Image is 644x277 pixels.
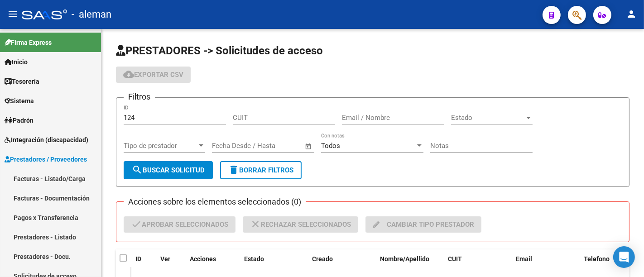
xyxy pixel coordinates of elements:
[321,142,340,150] span: Todos
[123,69,134,80] mat-icon: cloud_download
[7,9,18,19] mat-icon: menu
[5,96,34,106] span: Sistema
[228,166,293,174] span: Borrar Filtros
[132,164,143,175] mat-icon: search
[380,255,429,263] span: Nombre/Apellido
[190,255,216,263] span: Acciones
[516,255,532,263] span: Email
[5,135,88,145] span: Integración (discapacidad)
[257,142,301,150] input: Fecha fin
[132,166,205,174] span: Buscar solicitud
[212,142,249,150] input: Fecha inicio
[124,216,235,233] button: Aprobar seleccionados
[244,255,264,263] span: Estado
[131,216,228,233] span: Aprobar seleccionados
[116,44,323,57] span: PRESTADORES -> Solicitudes de acceso
[124,196,306,208] h3: Acciones sobre los elementos seleccionados (0)
[626,9,637,19] mat-icon: person
[124,91,155,103] h3: Filtros
[365,216,481,233] button: Cambiar tipo prestador
[124,161,213,179] button: Buscar solicitud
[220,161,302,179] button: Borrar Filtros
[160,255,170,263] span: Ver
[135,255,141,263] span: ID
[448,255,462,263] span: CUIT
[250,216,351,233] span: Rechazar seleccionados
[228,164,239,175] mat-icon: delete
[116,67,191,83] button: Exportar CSV
[451,114,524,122] span: Estado
[250,219,261,229] mat-icon: close
[5,115,34,125] span: Padrón
[72,5,111,24] span: - aleman
[5,57,28,67] span: Inicio
[303,141,314,152] button: Open calendar
[312,255,333,263] span: Creado
[123,71,183,79] span: Exportar CSV
[373,216,474,233] span: Cambiar tipo prestador
[5,38,52,48] span: Firma Express
[584,255,610,263] span: Telefono
[5,154,87,164] span: Prestadores / Proveedores
[613,246,635,268] div: Open Intercom Messenger
[131,219,142,229] mat-icon: check
[243,216,358,233] button: Rechazar seleccionados
[124,142,197,150] span: Tipo de prestador
[5,76,39,86] span: Tesorería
